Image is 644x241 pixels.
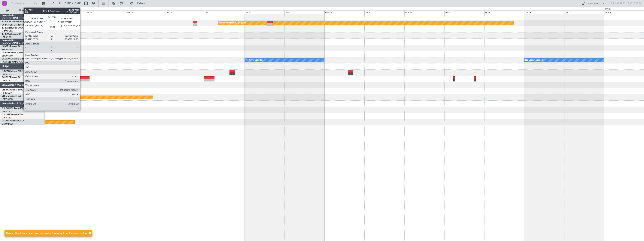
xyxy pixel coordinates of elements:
[2,58,11,60] span: LX-AOA
[128,0,151,6] button: Refresh
[6,231,87,235] div: Closing Flight Panel since you are navigating away from the selected leg
[2,33,11,35] span: T7-EAGL
[2,48,13,51] a: EDLW/DTM
[2,21,10,23] span: T7-DYN
[444,10,484,14] div: Thu 27
[2,98,13,101] a: LFMD/CEQ
[2,120,10,122] span: CS-RRC
[10,9,40,12] span: All Aircraft
[587,2,600,6] div: Quick Links
[364,10,404,14] div: Tue 25
[246,57,263,63] div: No Crew Sabadell
[2,110,12,113] a: LFPB/LBG
[579,0,607,6] button: Quick Links
[2,45,10,48] span: LX-GBH
[564,10,604,14] div: Sun 30
[219,20,247,26] div: Planned Maint Riga (Riga Intl)
[2,107,23,110] a: CS-DOUGlobal 6500
[64,2,81,5] span: [DATE] - [DATE]
[134,2,150,5] span: Refresh
[2,30,13,32] a: LFMN/NCE
[2,89,23,91] a: 9H-YAAGlobal 5000
[524,10,564,14] div: Sat 29
[2,54,13,57] a: EDLW/DTM
[2,70,24,72] a: F-GPNJFalcon 900EX
[2,21,26,23] a: T7-DYNChallenger 604
[2,73,12,76] a: LFPB/LBG
[484,10,524,14] div: Fri 28
[245,10,285,14] div: Sat 22
[2,61,24,63] a: [PERSON_NAME]/QSA
[125,10,165,14] div: Wed 19
[2,116,12,119] a: LFPB/LBG
[2,79,12,82] a: LFPB/LBG
[85,10,125,14] div: Tue 18
[2,89,10,91] span: 9H-YAA
[2,123,14,125] a: DNMM/LOS
[2,45,20,48] a: LX-GBHFalcon 7X
[2,107,11,110] span: CS-DOU
[2,33,21,35] a: T7-EAGLFalcon 8X
[2,52,32,54] a: LX-INBFalcon 900EX EASy II
[324,10,364,14] div: Mon 24
[404,10,444,14] div: Wed 26
[2,114,23,116] a: CS-JHHGlobal 6000
[2,76,10,79] span: F-HECD
[2,52,9,54] span: LX-INB
[2,23,25,26] a: EVRA/[PERSON_NAME]
[2,95,9,97] span: 9H-LPZ
[2,27,25,29] a: T7-EMIHawker 900XP
[605,8,611,11] div: [DATE]
[2,92,12,94] a: FCBB/BZV
[4,7,41,13] button: All Aircraft
[11,1,33,6] input: Trip Number
[2,70,10,72] span: F-GPNJ
[45,10,85,14] div: Mon 17
[525,57,543,63] div: No Crew Sabadell
[284,10,324,14] div: Sun 23
[2,76,20,79] a: F-HECDFalcon 7X
[165,10,205,14] div: Thu 20
[205,10,245,14] div: Fri 21
[2,58,29,60] a: LX-AOACitation Mustang
[2,27,9,29] span: T7-EMI
[2,114,10,116] span: CS-JHH
[45,8,52,11] div: [DATE]
[2,120,24,122] a: CS-RRCFalcon 900LX
[2,95,21,97] a: 9H-LPZLegacy 500
[2,36,12,39] a: LFPB/LBG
